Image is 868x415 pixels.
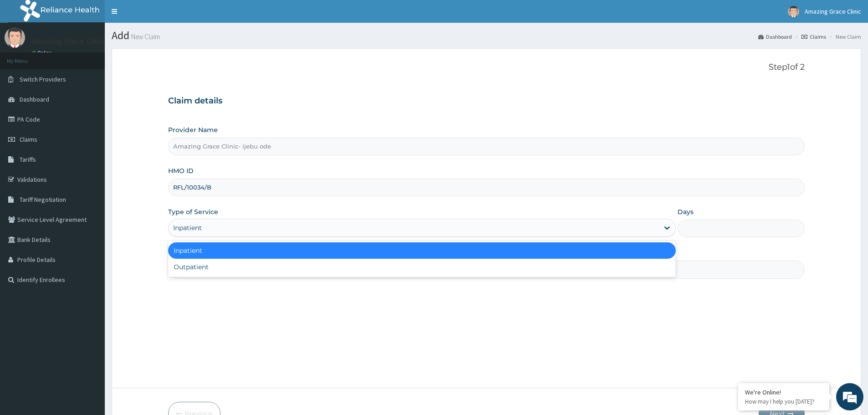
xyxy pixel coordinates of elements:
a: Dashboard [758,33,792,41]
small: New Claim [129,33,160,40]
img: User Image [788,6,799,17]
label: HMO ID [168,166,194,175]
span: Amazing Grace Clinic [805,7,861,15]
a: Claims [801,33,826,41]
div: Outpatient [168,259,676,275]
img: User Image [5,27,25,48]
span: Dashboard [20,95,49,103]
div: Chat with us now [47,51,153,63]
div: Inpatient [168,242,676,259]
label: Days [678,207,693,216]
input: Enter HMO ID [168,179,805,196]
h3: Claim details [168,96,805,106]
div: We're Online! [745,388,822,396]
p: How may I help you today? [745,398,822,405]
label: Provider Name [168,125,218,134]
img: d_794563401_company_1708531726252_794563401 [17,46,37,68]
p: Step 1 of 2 [168,62,805,72]
h1: Add [112,30,861,41]
li: New Claim [827,33,861,41]
span: Claims [20,135,37,143]
span: Tariffs [20,155,36,164]
a: Online [32,50,54,56]
span: Tariff Negotiation [20,195,66,204]
span: We're online! [53,115,126,207]
p: Amazing Grace Clinic [32,37,105,45]
div: Minimize live chat window [149,5,171,26]
span: Switch Providers [20,75,66,83]
div: Inpatient [173,223,202,232]
label: Type of Service [168,207,218,216]
textarea: Type your message and hit 'Enter' [5,249,174,281]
